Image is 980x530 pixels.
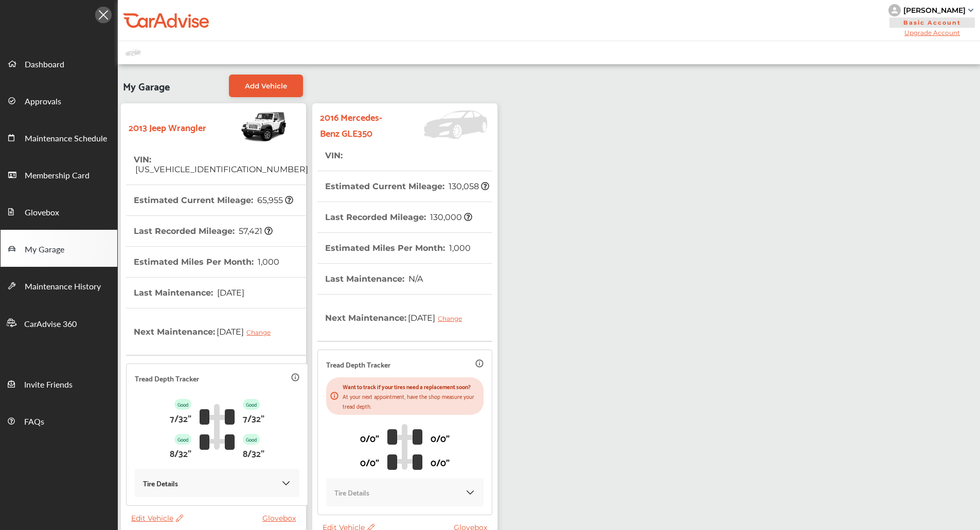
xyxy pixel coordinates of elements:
span: My Garage [25,243,64,257]
span: Dashboard [25,58,64,71]
th: VIN : [325,140,344,171]
th: Estimated Current Mileage : [134,185,293,215]
p: At your next appointment, have the shop measure your tread depth. [343,391,479,411]
div: Change [246,328,276,336]
span: [DATE] [216,288,244,298]
span: Basic Account [889,17,975,28]
th: Last Recorded Mileage : [325,202,472,232]
th: Estimated Miles Per Month : [325,233,471,263]
span: [US_VEHICLE_IDENTIFICATION_NUMBER] [134,165,308,174]
p: Tread Depth Tracker [326,358,390,370]
span: N/A [407,274,423,284]
th: Last Maintenance : [325,264,423,294]
strong: 2016 Mercedes-Benz GLE350 [320,108,390,140]
span: Invite Friends [24,378,73,392]
p: Tread Depth Tracker [135,372,199,384]
span: 130,058 [447,181,489,191]
p: 7/32" [170,410,191,426]
p: 8/32" [243,445,264,461]
p: 7/32" [243,410,264,426]
span: [DATE] [215,319,278,344]
span: 65,955 [256,195,293,205]
span: Approvals [25,95,61,108]
th: Next Maintenance : [134,308,278,355]
th: Next Maintenance : [325,295,470,341]
span: 1,000 [256,257,279,267]
span: 1,000 [448,243,471,253]
span: Membership Card [25,169,90,182]
a: Approvals [1,82,117,119]
a: Maintenance Schedule [1,119,117,156]
a: Membership Card [1,156,117,193]
img: sCxJUJ+qAmfqhQGDUl18vwLg4ZYJ6CxN7XmbOMBAAAAAElFTkSuQmCC [968,9,973,12]
img: placeholder_car.fcab19be.svg [126,46,141,59]
span: [DATE] [406,305,470,331]
a: Glovebox [262,514,301,523]
a: Add Vehicle [229,75,303,97]
img: tire_track_logo.b900bcbc.svg [387,424,422,470]
img: KOKaJQAAAABJRU5ErkJggg== [281,478,291,488]
p: 0/0" [360,430,379,446]
strong: 2013 Jeep Wrangler [129,119,206,135]
span: CarAdvise 360 [24,318,77,331]
img: knH8PDtVvWoAbQRylUukY18CTiRevjo20fAtgn5MLBQj4uumYvk2MzTtcAIzfGAtb1XOLVMAvhLuqoNAbL4reqehy0jehNKdM... [888,4,901,16]
th: Estimated Current Mileage : [325,171,489,202]
p: 0/0" [360,454,379,470]
p: Good [243,399,260,410]
p: Want to track if your tires need a replacement soon? [343,381,479,391]
span: Edit Vehicle [131,514,183,523]
p: Good [174,399,191,410]
a: Dashboard [1,45,117,82]
p: Tire Details [334,486,369,498]
img: KOKaJQAAAABJRU5ErkJggg== [465,487,475,498]
img: Vehicle [390,111,492,139]
p: Good [174,434,191,445]
th: Estimated Miles Per Month : [134,247,279,277]
img: tire_track_logo.b900bcbc.svg [200,404,235,450]
span: 57,421 [237,226,273,236]
span: Maintenance History [25,280,101,294]
p: Good [243,434,260,445]
th: Last Recorded Mileage : [134,216,273,246]
a: Maintenance History [1,267,117,304]
th: VIN : [134,144,308,185]
p: 0/0" [431,454,450,470]
th: Last Maintenance : [134,278,244,308]
span: Add Vehicle [245,82,287,90]
span: FAQs [24,415,44,429]
img: Vehicle [206,108,288,144]
span: Maintenance Schedule [25,132,107,145]
span: My Garage [123,75,170,97]
span: 130,000 [429,212,472,222]
p: 0/0" [431,430,450,446]
a: My Garage [1,230,117,267]
a: Glovebox [1,193,117,230]
span: Upgrade Account [888,29,976,36]
img: Icon.5fd9dcc7.svg [95,7,112,23]
div: Change [438,315,467,322]
p: Tire Details [143,477,178,489]
span: Glovebox [25,206,59,220]
p: 8/32" [170,445,191,461]
div: [PERSON_NAME] [903,6,966,15]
